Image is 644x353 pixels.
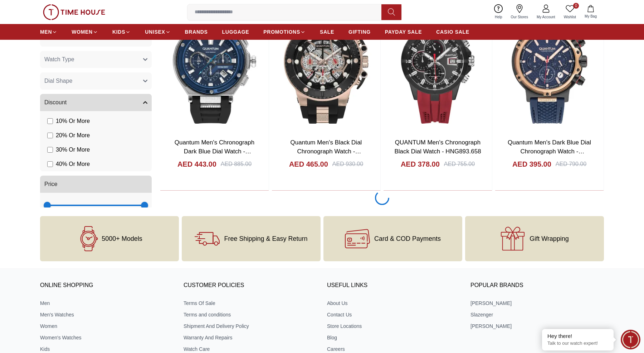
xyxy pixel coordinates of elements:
a: LUGGAGE [222,25,249,38]
span: Card & COD Payments [374,235,441,242]
a: Quantum Men's Chronograph Dark Blue Dial Watch - HNG1010.391 [175,139,254,164]
button: Price [40,176,152,193]
span: My Account [534,14,558,20]
a: BRANDS [185,25,208,38]
span: Our Stores [508,14,531,20]
a: CASIO SALE [436,25,469,38]
h4: AED 443.00 [177,159,216,169]
a: QUANTUM Men's Chronograph Black Dial Watch - HNG893.658 [394,139,481,155]
span: PAYDAY SALE [385,28,422,35]
a: Terms Of Sale [184,300,317,307]
a: Kids [40,345,174,353]
h4: AED 378.00 [401,159,440,169]
span: KIDS [112,28,125,35]
a: PROMOTIONS [263,25,306,38]
a: Warranty And Repairs [184,334,317,341]
a: [PERSON_NAME] [470,323,604,330]
a: About Us [327,300,460,307]
span: Help [492,14,505,20]
a: Men's Watches [40,311,174,318]
div: Chat Widget [621,330,640,349]
div: AED 790.00 [556,160,586,168]
a: PAYDAY SALE [385,25,422,38]
span: 0 [573,3,579,9]
button: Discount [40,94,152,111]
span: My Bag [582,14,600,19]
a: Store Locations [327,323,460,330]
a: Men [40,300,174,307]
a: MEN [40,25,57,38]
a: UNISEX [145,25,170,38]
a: SALE [320,25,334,38]
span: Free Shipping & Easy Return [224,235,307,242]
h3: Popular Brands [470,280,604,291]
a: Quantum Men's Black Dial Chronograph Watch - HNG535.851 [291,139,362,164]
a: Women [40,323,174,330]
span: CASIO SALE [436,28,469,35]
a: GIFTING [348,25,371,38]
a: Slazenger [470,311,604,318]
span: Dial Shape [44,77,72,85]
p: Talk to our watch expert! [547,340,608,347]
div: AED 755.00 [444,160,475,168]
span: PROMOTIONS [263,28,300,35]
a: Women's Watches [40,334,174,341]
span: 10 % Or More [56,117,90,125]
span: Gift Wrapping [530,235,569,242]
button: My Bag [580,4,601,20]
h4: AED 395.00 [512,159,551,169]
a: Contact Us [327,311,460,318]
a: KIDS [112,25,131,38]
span: Wishlist [561,14,579,20]
h4: AED 465.00 [289,159,328,169]
span: Price [44,180,57,189]
h3: USEFUL LINKS [327,280,460,291]
a: Shipment And Delivery Policy [184,323,317,330]
a: WOMEN [72,25,98,38]
a: Our Stores [507,3,532,21]
a: Quantum Men's Dark Blue Dial Chronograph Watch - HNG956.899 [508,139,591,164]
a: Watch Care [184,345,317,353]
span: GIFTING [348,28,371,35]
span: 30 % Or More [56,146,90,154]
span: 20 % Or More [56,131,90,140]
span: UNISEX [145,28,165,35]
div: AED 930.00 [332,160,363,168]
input: 40% Or More [47,161,53,167]
a: Help [491,3,507,21]
span: 5000+ Models [102,235,142,242]
span: WOMEN [72,28,93,35]
div: Hey there! [547,333,608,340]
input: 10% Or More [47,118,53,124]
span: SALE [320,28,334,35]
button: Watch Type [40,51,152,68]
h3: ONLINE SHOPPING [40,280,174,291]
input: 20% Or More [47,133,53,138]
img: ... [43,4,105,20]
a: 0Wishlist [560,3,580,21]
span: BRANDS [185,28,208,35]
span: 40 % Or More [56,160,90,168]
span: LUGGAGE [222,28,249,35]
h3: CUSTOMER POLICIES [184,280,317,291]
span: MEN [40,28,52,35]
div: AED 885.00 [221,160,252,168]
button: Dial Shape [40,72,152,90]
a: [PERSON_NAME] [470,300,604,307]
span: Discount [44,98,67,107]
a: Careers [327,345,460,353]
span: Watch Type [44,55,74,64]
a: Terms and conditions [184,311,317,318]
input: 30% Or More [47,147,53,153]
a: Blog [327,334,460,341]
